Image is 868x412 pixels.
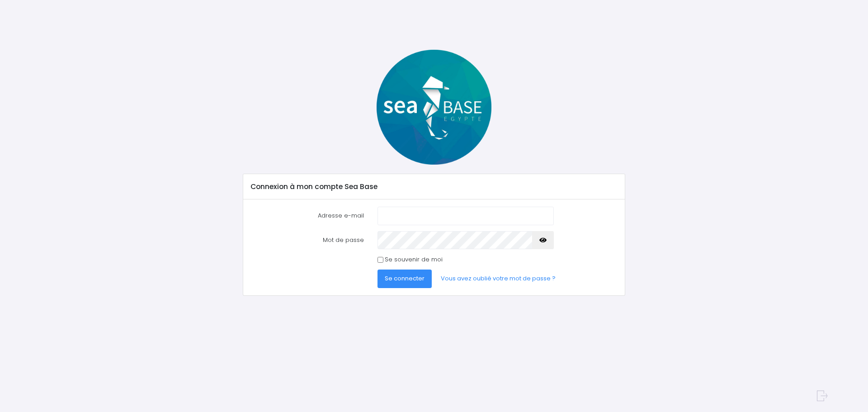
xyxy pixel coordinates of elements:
[377,270,432,288] button: Se connecter
[244,207,371,225] label: Adresse e-mail
[385,274,425,283] span: Se connecter
[434,270,563,288] a: Vous avez oublié votre mot de passe ?
[243,174,624,199] div: Connexion à mon compte Sea Base
[244,231,371,249] label: Mot de passe
[385,255,443,264] label: Se souvenir de moi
